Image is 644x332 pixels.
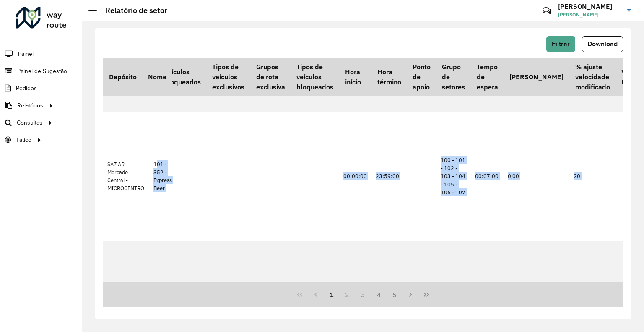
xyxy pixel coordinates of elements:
[371,287,387,303] button: 4
[17,118,42,127] span: Consultas
[538,2,556,20] a: Contato Rápido
[16,136,31,144] span: Tático
[558,3,621,10] h3: [PERSON_NAME]
[569,58,615,96] th: % ajuste velocidade modificado
[569,112,615,241] td: 20
[402,287,418,303] button: Next Page
[371,58,407,96] th: Hora término
[158,58,206,96] th: Veículos bloqueados
[471,58,504,96] th: Tempo de espera
[97,6,167,15] h2: Relatório de setor
[546,36,575,52] button: Filtrar
[142,58,172,96] th: Nome
[582,36,623,52] button: Download
[103,58,149,96] th: Depósito
[250,58,291,96] th: Grupos de rota exclusiva
[418,287,434,303] button: Last Page
[17,67,67,76] span: Painel de Sugestão
[436,112,471,241] td: 100 - 101 - 102 - 103 - 104 - 105 - 106 - 107
[436,58,471,96] th: Grupo de setores
[371,112,407,241] td: 23:59:00
[103,112,149,241] td: SAZ AR Mercado Central - MICROCENTRO
[387,287,403,303] button: 5
[207,58,250,96] th: Tipos de veículos exclusivos
[504,112,569,241] td: 0,00
[17,101,43,110] span: Relatórios
[407,58,436,96] th: Ponto de apoio
[355,287,371,303] button: 3
[339,287,355,303] button: 2
[552,40,570,47] span: Filtrar
[16,84,37,93] span: Pedidos
[18,50,34,58] span: Painel
[471,112,504,241] td: 00:07:00
[339,58,371,96] th: Hora início
[291,58,339,96] th: Tipos de veículos bloqueados
[587,40,618,47] span: Download
[558,11,621,18] span: [PERSON_NAME]
[324,287,340,303] button: 1
[504,58,569,96] th: [PERSON_NAME]
[149,112,179,241] td: 101 - 352 - Express Beer
[339,112,371,241] td: 00:00:00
